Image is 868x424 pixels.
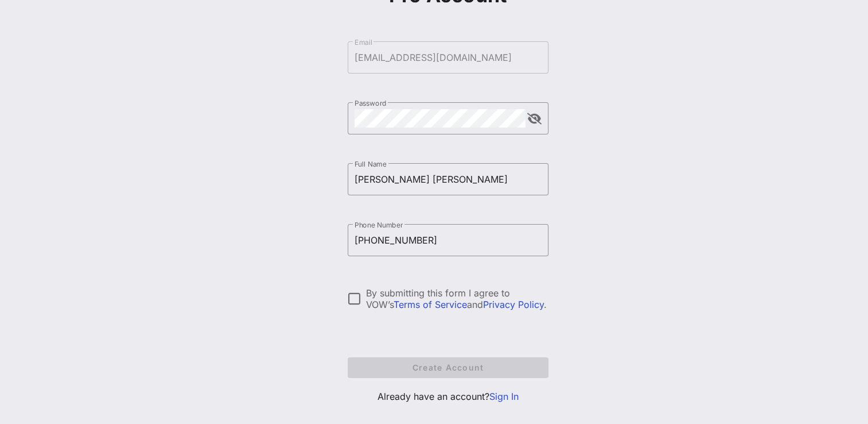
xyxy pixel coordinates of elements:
[355,160,387,168] label: Full Name
[527,113,542,125] button: append icon
[483,299,544,310] a: Privacy Policy
[355,99,387,107] label: Password
[348,390,548,403] p: Already have an account?
[355,38,372,47] label: Email
[366,287,548,310] div: By submitting this form I agree to VOW’s and .
[394,299,467,310] a: Terms of Service
[355,221,403,229] label: Phone Number
[489,391,519,402] a: Sign In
